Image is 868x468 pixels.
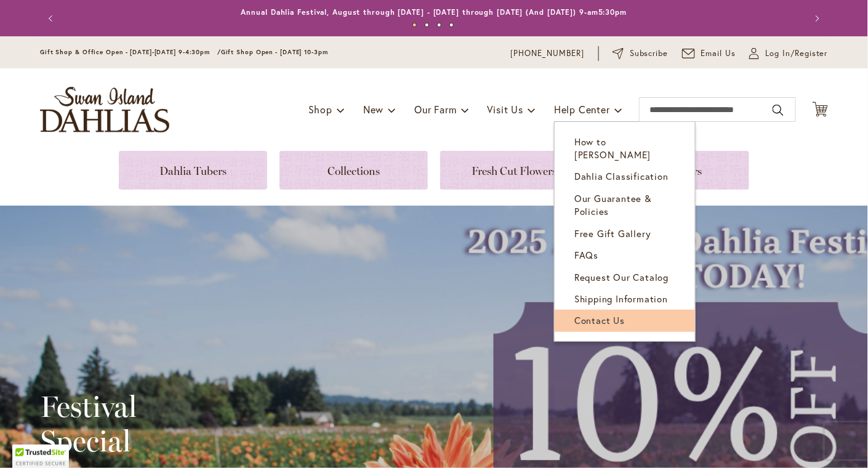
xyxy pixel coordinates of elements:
span: Email Us [701,47,736,60]
a: Annual Dahlia Festival, August through [DATE] - [DATE] through [DATE] (And [DATE]) 9-am5:30pm [241,7,627,17]
span: Request Our Catalog [574,271,669,283]
span: Contact Us [574,314,625,326]
span: Gift Shop & Office Open - [DATE]-[DATE] 9-4:30pm / [40,48,221,56]
span: Help Center [554,103,610,116]
span: Dahlia Classification [574,170,669,182]
span: New [363,103,384,116]
span: Visit Us [488,103,523,116]
span: FAQs [574,249,598,261]
a: store logo [40,87,169,132]
a: Subscribe [613,47,669,60]
h2: Festival Special [40,389,360,458]
button: 1 of 4 [412,23,417,27]
button: 4 of 4 [449,23,454,27]
span: Free Gift Gallery [574,227,651,240]
span: Our Guarantee & Policies [574,192,652,217]
span: Gift Shop Open - [DATE] 10-3pm [221,48,328,56]
button: Next [803,6,828,31]
span: Our Farm [414,103,456,116]
span: How to [PERSON_NAME] [574,135,651,161]
span: Shipping Information [574,292,668,305]
span: Shop [308,103,332,116]
button: 3 of 4 [437,23,441,27]
button: 2 of 4 [425,23,429,27]
a: Log In/Register [749,47,828,60]
a: Email Us [682,47,736,60]
span: Subscribe [630,47,669,60]
button: Previous [40,6,65,31]
span: Log In/Register [765,47,828,60]
a: [PHONE_NUMBER] [510,47,585,60]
